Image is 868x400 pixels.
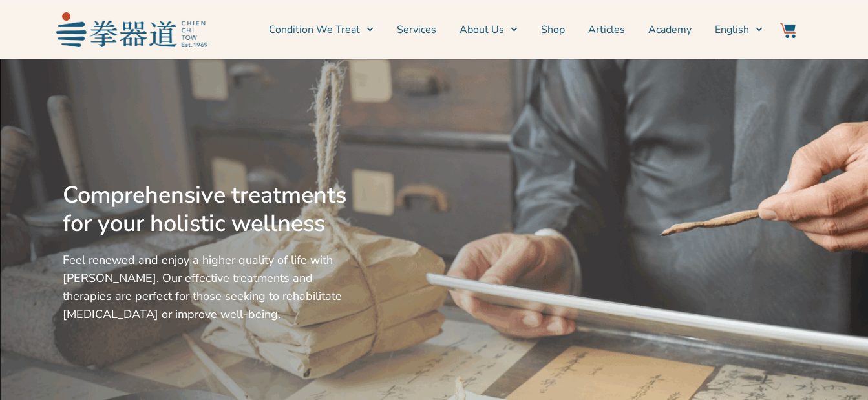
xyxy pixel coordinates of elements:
[648,14,692,46] a: Academy
[715,22,749,37] span: English
[780,23,796,38] img: Website Icon-03
[63,181,352,238] h2: Comprehensive treatments for your holistic wellness
[541,14,565,46] a: Shop
[715,14,763,46] a: English
[269,14,374,46] a: Condition We Treat
[214,14,763,46] nav: Menu
[63,251,352,323] p: Feel renewed and enjoy a higher quality of life with [PERSON_NAME]. Our effective treatments and ...
[397,14,436,46] a: Services
[460,14,518,46] a: About Us
[588,14,625,46] a: Articles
